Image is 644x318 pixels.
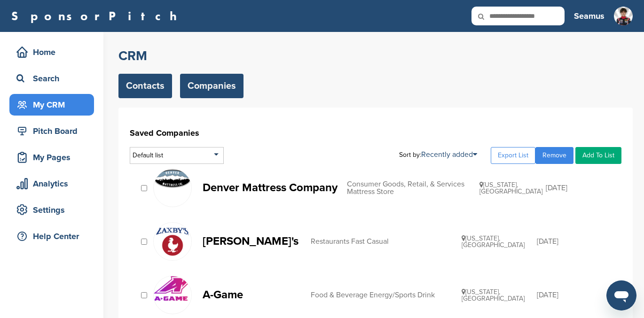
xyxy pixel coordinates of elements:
h3: Seamus [574,9,605,23]
a: Analytics [9,173,94,194]
a: Seamus [574,6,605,26]
a: Zaxbys logo [PERSON_NAME]'s Restaurants Fast Casual [US_STATE], [GEOGRAPHIC_DATA] [DATE] [153,222,612,261]
p: A-Game [203,289,301,301]
a: Recently added [421,150,477,159]
a: Search [9,68,94,89]
img: Seamus pic [614,7,633,25]
div: Sort by: [399,151,477,158]
p: Denver Mattress Company [203,182,338,194]
div: My Pages [14,149,94,166]
div: [US_STATE], [GEOGRAPHIC_DATA] [462,235,537,248]
a: My Pages [9,147,94,168]
div: Analytics [14,175,94,192]
a: Pitch Board [9,120,94,142]
h2: CRM [118,47,633,64]
a: Companies [180,74,243,98]
iframe: Button to launch messaging window [606,280,636,310]
div: Home [14,44,94,61]
div: [US_STATE], [GEOGRAPHIC_DATA] [462,288,537,302]
div: Pitch Board [14,123,94,140]
div: Consumer Goods, Retail, & Services Mattress Store [347,180,479,195]
p: [PERSON_NAME]'s [203,235,301,247]
div: [US_STATE], [GEOGRAPHIC_DATA] [479,181,546,195]
a: Remove [535,147,573,164]
div: [DATE] [546,184,612,192]
a: Agame A-Game Food & Beverage Energy/Sports Drink [US_STATE], [GEOGRAPHIC_DATA] [DATE] [153,276,612,314]
a: Help Center [9,225,94,247]
div: Search [14,70,94,87]
h1: Saved Companies [130,124,621,141]
a: My CRM [9,94,94,116]
a: Settings [9,199,94,221]
a: Export List [491,147,535,164]
a: Contacts [118,74,172,98]
img: Agame [154,276,191,301]
div: My CRM [14,96,94,113]
div: [DATE] [537,291,612,299]
a: SponsorPitch [11,10,183,22]
img: Logo [154,169,191,188]
div: Settings [14,202,94,218]
div: Default list [130,147,224,164]
div: Help Center [14,228,94,245]
div: [DATE] [537,238,612,245]
div: Restaurants Fast Casual [311,238,462,245]
img: Zaxbys logo [154,223,191,260]
a: Home [9,41,94,63]
a: Logo Denver Mattress Company Consumer Goods, Retail, & Services Mattress Store [US_STATE], [GEOGR... [153,169,612,207]
div: Food & Beverage Energy/Sports Drink [311,291,462,299]
a: Add To List [575,147,621,164]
